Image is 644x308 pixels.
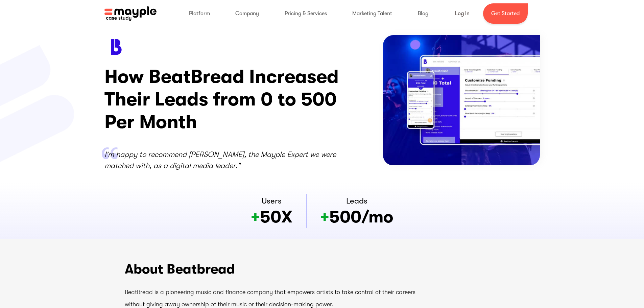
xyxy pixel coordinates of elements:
[262,195,282,207] h2: Users
[251,207,292,227] p: 50X
[320,207,393,227] p: 500/mo
[483,3,528,24] a: Get Started
[447,5,478,22] a: Log In
[229,3,266,24] div: Company
[278,3,334,24] div: Pricing & Services
[125,259,429,279] h2: About Beatbread
[104,150,336,170] em: I'm happy to recommend [PERSON_NAME], the Mayple Expert we were matched with, as a digital media ...
[346,195,367,207] h2: Leads
[345,3,399,24] div: Marketing Talent
[104,66,346,134] h1: How BeatBread Increased Their Leads from 0 to 500 Per Month
[182,3,217,24] div: Platform
[251,207,260,227] span: +
[411,3,435,24] div: Blog
[320,207,329,227] span: +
